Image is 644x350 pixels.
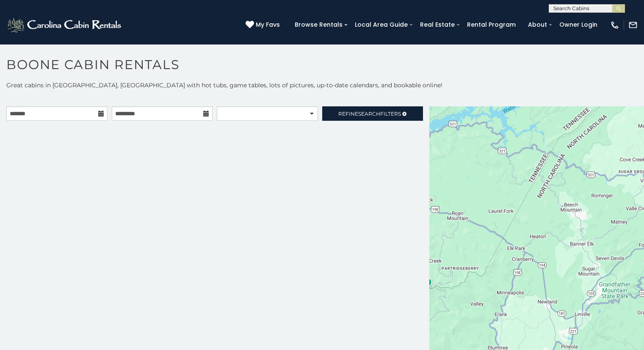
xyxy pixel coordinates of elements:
img: phone-regular-white.png [610,20,619,30]
a: About [524,18,551,31]
a: My Favs [246,20,282,30]
a: Real Estate [416,18,459,31]
a: Local Area Guide [351,18,412,31]
a: Browse Rentals [290,18,347,31]
span: Search [358,111,380,117]
span: Refine Filters [338,111,401,117]
a: Owner Login [555,18,602,31]
a: RefineSearchFilters [322,106,423,121]
img: White-1-2.png [6,17,124,33]
a: Rental Program [463,18,520,31]
span: My Favs [256,20,280,29]
img: mail-regular-white.png [628,20,638,30]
